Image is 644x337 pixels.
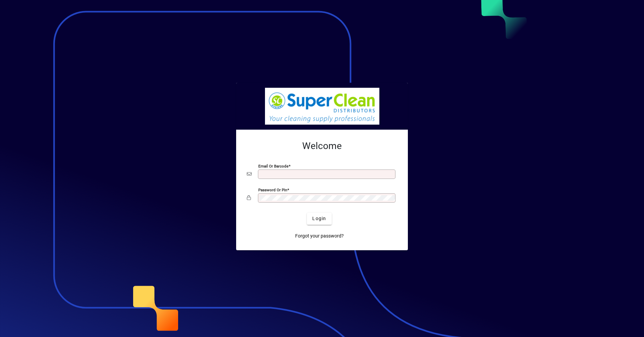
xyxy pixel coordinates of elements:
span: Login [312,215,326,222]
span: Forgot your password? [295,232,344,240]
mat-label: Email or Barcode [258,163,288,168]
mat-label: Password or Pin [258,187,287,192]
h2: Welcome [247,140,397,152]
a: Forgot your password? [292,230,346,242]
button: Login [307,213,331,225]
